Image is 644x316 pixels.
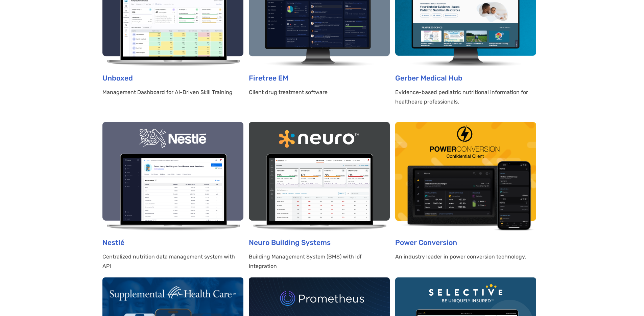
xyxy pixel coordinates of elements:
[133,0,157,6] span: Last Name
[395,238,457,247] a: Power Conversion
[102,252,243,271] p: Centralized nutrition data management system with API
[395,88,536,107] p: Evidence-based pediatric nutritional information for healthcare professionals.
[249,74,288,82] a: Firetree EM
[395,74,462,82] a: Gerber Medical Hub
[102,74,133,82] a: Unboxed
[102,122,243,230] img: Nestle Nutrition Data Management System displays an example of a product and its nutrient values ...
[102,238,124,247] a: Nestlé
[395,122,536,230] img: Power Conversion Confidential Client
[2,95,6,99] input: Subscribe to UX Team newsletter.
[395,252,536,262] p: An industry leader in power conversion technology.
[610,284,644,316] iframe: Chat Widget
[249,252,390,271] p: Building Management System (BMS) with IoT integration​
[249,88,390,97] p: Client drug treatment software
[8,94,263,100] span: Subscribe to UX Team newsletter.
[249,238,331,247] a: Neuro Building Systems
[102,88,243,97] p: Management Dashboard for AI-Driven Skill Training
[249,122,390,230] img: Building management system software with IoT integration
